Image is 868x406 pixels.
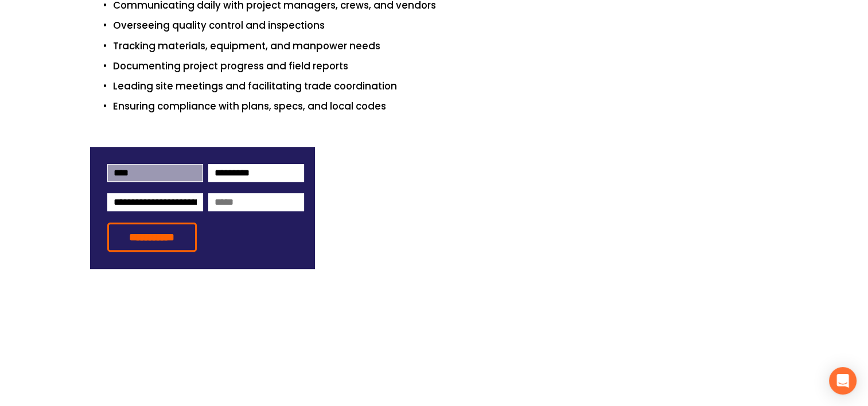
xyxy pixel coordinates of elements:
p: Ensuring compliance with plans, specs, and local codes [113,99,779,114]
p: Documenting project progress and field reports [113,58,779,74]
p: Leading site meetings and facilitating trade coordination [113,79,779,94]
div: Open Intercom Messenger [829,367,857,395]
p: Tracking materials, equipment, and manpower needs [113,38,779,54]
p: Overseeing quality control and inspections [113,18,779,33]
